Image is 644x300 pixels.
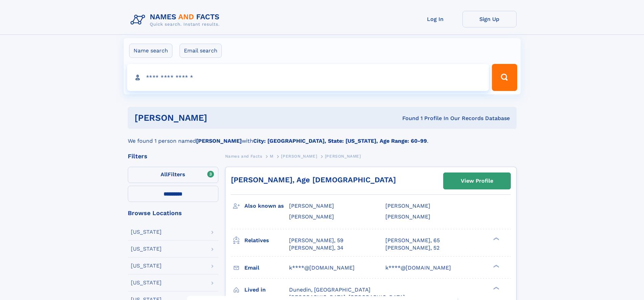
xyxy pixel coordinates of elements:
[289,237,343,244] a: [PERSON_NAME], 59
[128,210,218,216] div: Browse Locations
[385,203,430,209] span: [PERSON_NAME]
[129,44,172,58] label: Name search
[385,244,439,252] a: [PERSON_NAME], 52
[128,153,218,159] div: Filters
[281,154,317,159] span: [PERSON_NAME]
[444,173,510,189] a: View Profile
[385,237,440,244] a: [PERSON_NAME], 65
[161,171,168,178] span: All
[492,286,500,290] div: ❯
[244,235,289,246] h3: Relatives
[225,152,262,160] a: Names and Facts
[492,64,517,91] button: Search Button
[128,167,218,183] label: Filters
[244,284,289,296] h3: Lived in
[325,154,361,159] span: [PERSON_NAME]
[131,263,162,269] div: [US_STATE]
[128,129,517,145] div: We found 1 person named with .
[131,246,162,252] div: [US_STATE]
[180,44,222,58] label: Email search
[231,176,396,184] a: [PERSON_NAME], Age [DEMOGRAPHIC_DATA]
[131,280,162,285] div: [US_STATE]
[289,213,334,220] span: [PERSON_NAME]
[253,138,427,144] b: City: [GEOGRAPHIC_DATA], State: [US_STATE], Age Range: 60-99
[305,115,510,122] div: Found 1 Profile In Our Records Database
[128,11,225,29] img: Logo Names and Facts
[270,152,273,160] a: M
[127,64,489,91] input: search input
[289,203,334,209] span: [PERSON_NAME]
[270,154,273,159] span: M
[281,152,317,160] a: [PERSON_NAME]
[408,11,462,27] a: Log In
[244,262,289,274] h3: Email
[135,114,305,122] h1: [PERSON_NAME]
[492,264,500,268] div: ❯
[244,200,289,212] h3: Also known as
[196,138,242,144] b: [PERSON_NAME]
[385,213,430,220] span: [PERSON_NAME]
[131,229,162,235] div: [US_STATE]
[492,236,500,241] div: ❯
[289,286,371,293] span: Dunedin, [GEOGRAPHIC_DATA]
[461,173,493,189] div: View Profile
[289,244,343,252] a: [PERSON_NAME], 34
[462,11,517,27] a: Sign Up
